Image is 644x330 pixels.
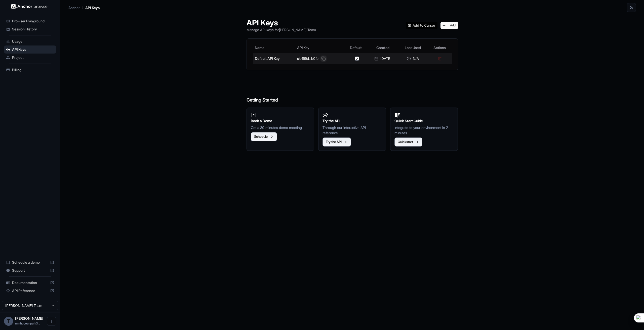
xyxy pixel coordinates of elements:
th: Actions [428,43,452,53]
span: Project [12,55,54,60]
button: Try the API [323,137,351,147]
span: API Keys [12,47,54,52]
div: Support [4,266,56,274]
img: Anchor Logo [11,4,49,9]
div: Project [4,54,56,62]
span: Usage [12,39,54,44]
div: [DATE] [370,56,396,61]
button: Open menu [47,317,56,326]
p: Integrate to your environment in 2 minutes [394,125,454,135]
button: Quickstart [394,137,422,147]
h1: API Keys [247,18,316,27]
p: Anchor [68,5,80,10]
p: Get a 30 minutes demo meeting [251,125,310,130]
span: API Reference [12,288,48,293]
span: Schedule a demo [12,260,48,265]
span: Browser Playground [12,19,54,24]
th: Last Used [398,43,428,53]
th: Name [253,43,295,53]
div: N/A [400,56,426,61]
button: Copy API key [320,56,327,62]
span: Billing [12,67,54,72]
span: minhoceanpark3@gmail.com [15,321,40,325]
h2: Try the API [323,118,382,124]
div: Billing [4,66,56,74]
div: API Reference [4,287,56,295]
div: Usage [4,37,56,45]
div: T [4,317,13,326]
th: Created [368,43,398,53]
div: Documentation [4,279,56,287]
span: Session History [12,27,54,32]
p: Through our interactive API reference [323,125,382,135]
button: Add [440,22,458,29]
h6: Getting Started [247,76,458,104]
nav: breadcrumb [68,5,100,10]
div: Schedule a demo [4,258,56,266]
p: API Keys [85,5,100,10]
span: Support [12,268,48,273]
span: Documentation [12,280,48,285]
span: Tuan Nguyen [15,316,43,320]
h2: Book a Demo [251,118,310,124]
h2: Quick Start Guide [394,118,454,124]
div: Session History [4,25,56,33]
div: API Keys [4,45,56,54]
td: Default API Key [253,53,295,64]
div: sk-f59d...b0fb [297,56,342,62]
img: Add anchorbrowser MCP server to Cursor [406,22,437,29]
p: Manage API keys for [PERSON_NAME] Team [247,27,316,32]
th: Default [344,43,367,53]
button: Schedule [251,132,277,141]
div: Browser Playground [4,17,56,25]
th: API Key [295,43,344,53]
